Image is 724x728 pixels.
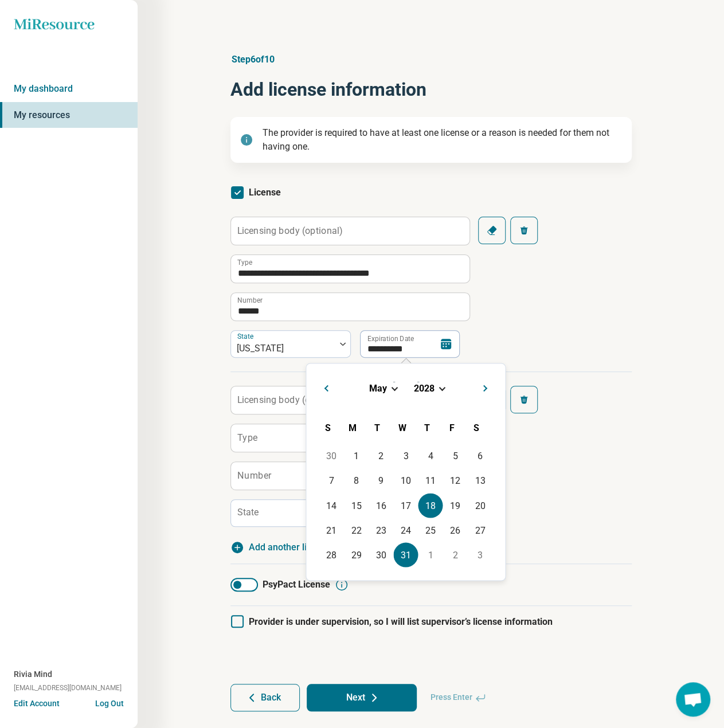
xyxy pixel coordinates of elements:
[249,541,331,554] span: Add another license
[443,444,468,468] div: Choose Friday, May 5th, 2028
[443,542,468,567] div: Choose Friday, June 2nd, 2028
[368,382,387,394] button: May
[344,518,369,542] div: Choose Monday, May 22nd, 2028
[319,518,344,542] div: Choose Sunday, May 21st, 2028
[14,683,122,693] span: [EMAIL_ADDRESS][DOMAIN_NAME]
[231,255,469,283] input: credential.licenses.0.name
[468,493,492,518] div: Choose Saturday, May 20th, 2028
[319,542,344,567] div: Choose Sunday, May 28th, 2028
[344,444,369,468] div: Choose Monday, May 1st, 2028
[230,541,331,554] button: Add another license
[307,684,417,711] button: Next
[369,518,393,542] div: Choose Tuesday, May 23rd, 2028
[237,297,263,304] label: Number
[369,493,393,518] div: Choose Tuesday, May 16th, 2028
[231,424,469,452] input: credential.licenses.1.name
[344,468,369,493] div: Choose Monday, May 8th, 2028
[315,377,496,394] h2: [DATE]
[418,493,443,518] div: Choose Thursday, May 18th, 2028
[418,542,443,567] div: Choose Thursday, June 1st, 2028
[319,493,344,518] div: Choose Sunday, May 14th, 2028
[676,682,710,717] div: Open chat
[443,468,468,493] div: Choose Friday, May 12th, 2028
[249,616,553,627] span: Provider is under supervision, so I will list supervisor’s license information
[249,187,281,198] span: License
[369,382,386,393] span: May
[237,433,257,442] label: Type
[468,444,492,468] div: Choose Saturday, May 6th, 2028
[443,518,468,542] div: Choose Friday, May 26th, 2028
[237,259,252,266] label: Type
[315,377,334,396] button: Previous Month
[319,444,344,468] div: Choose Sunday, April 30th, 2028
[424,422,430,433] span: T
[443,493,468,518] div: Choose Friday, May 19th, 2028
[237,471,271,480] label: Number
[95,698,124,707] button: Log Out
[393,542,418,567] div: Choose Wednesday, May 31st, 2028
[478,377,496,396] button: Next Month
[468,468,492,493] div: Choose Saturday, May 13th, 2028
[418,518,443,542] div: Choose Thursday, May 25th, 2028
[418,444,443,468] div: Choose Thursday, May 4th, 2028
[468,518,492,542] div: Choose Saturday, May 27th, 2028
[237,395,343,404] label: Licensing body (optional)
[263,126,623,154] p: The provider is required to have at least one license or a reason is needed for them not having one.
[319,468,344,493] div: Choose Sunday, May 7th, 2028
[237,226,343,235] label: Licensing body (optional)
[398,422,406,433] span: W
[230,53,632,66] p: Step 6 of 10
[413,382,435,394] button: 2028
[393,518,418,542] div: Choose Wednesday, May 24th, 2028
[369,542,393,567] div: Choose Tuesday, May 30th, 2028
[263,578,330,592] span: PsyPact License
[237,507,259,518] label: State
[369,444,393,468] div: Choose Tuesday, May 2nd, 2028
[237,332,256,340] label: State
[261,693,281,702] span: Back
[393,468,418,493] div: Choose Wednesday, May 10th, 2028
[344,493,369,518] div: Choose Monday, May 15th, 2028
[14,668,52,680] span: Rivia Mind
[349,422,357,433] span: M
[468,542,492,567] div: Choose Saturday, June 3rd, 2028
[393,493,418,518] div: Choose Wednesday, May 17th, 2028
[473,422,479,433] span: S
[424,684,493,711] span: Press Enter
[449,422,454,433] span: F
[325,422,331,433] span: S
[230,684,300,711] button: Back
[230,76,632,103] h1: Add license information
[319,444,492,567] div: Month May, 2028
[344,542,369,567] div: Choose Monday, May 29th, 2028
[418,468,443,493] div: Choose Thursday, May 11th, 2028
[413,382,434,393] span: 2028
[374,422,380,433] span: T
[369,468,393,493] div: Choose Tuesday, May 9th, 2028
[14,698,60,710] button: Edit Account
[306,363,506,581] div: Choose Date
[393,444,418,468] div: Choose Wednesday, May 3rd, 2028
